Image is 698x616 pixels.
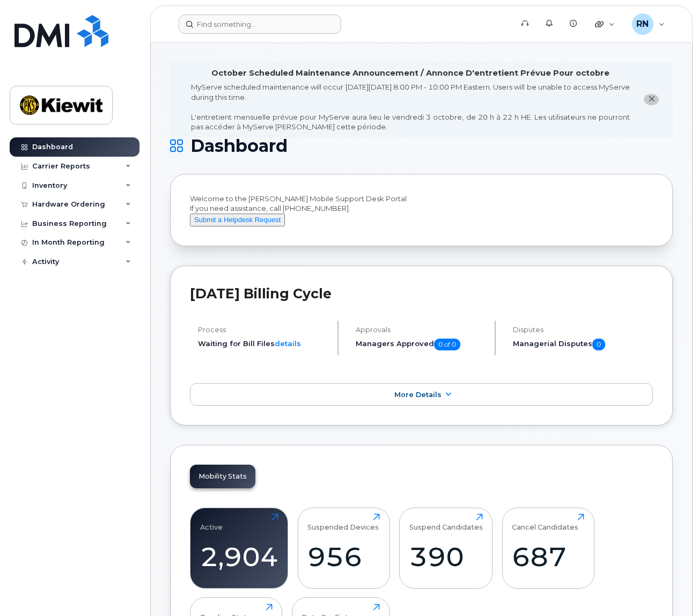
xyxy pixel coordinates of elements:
a: Submit a Helpdesk Request [190,215,285,224]
h5: Managerial Disputes [513,339,653,350]
a: Suspend Candidates390 [409,514,483,582]
div: 390 [409,541,483,573]
div: Active [200,514,223,531]
div: Suspend Candidates [409,514,483,531]
h5: Managers Approved [356,339,486,350]
div: 2,904 [200,541,278,573]
button: Submit a Helpdesk Request [190,214,285,227]
li: Waiting for Bill Files [198,339,328,349]
h4: Approvals [356,326,486,334]
a: Suspended Devices956 [307,514,380,582]
a: Cancel Candidates687 [512,514,584,582]
h4: Disputes [513,326,653,334]
h4: Process [198,326,328,334]
div: October Scheduled Maintenance Announcement / Annonce D'entretient Prévue Pour octobre [211,68,609,79]
div: 956 [307,541,380,573]
div: Welcome to the [PERSON_NAME] Mobile Support Desk Portal If you need assistance, call [PHONE_NUMBER]. [190,194,653,227]
span: More Details [394,391,442,399]
a: Active2,904 [200,514,278,582]
h2: [DATE] Billing Cycle [190,285,653,302]
span: 0 [592,339,605,350]
button: close notification [644,94,659,105]
div: Cancel Candidates [512,514,578,531]
iframe: Messenger Launcher [651,569,690,608]
div: Suspended Devices [307,514,379,531]
span: 0 of 0 [434,339,460,350]
div: 687 [512,541,584,573]
a: details [275,339,301,348]
div: MyServe scheduled maintenance will occur [DATE][DATE] 8:00 PM - 10:00 PM Eastern. Users will be u... [191,82,630,132]
span: Dashboard [190,138,288,154]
